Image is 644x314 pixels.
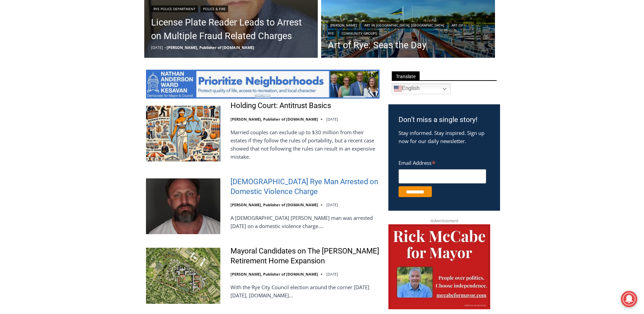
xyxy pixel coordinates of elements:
[231,214,380,230] p: A [DEMOGRAPHIC_DATA] [PERSON_NAME] man was arrested [DATE] on a domestic violence charge….
[231,117,318,122] a: [PERSON_NAME], Publisher of [DOMAIN_NAME]
[328,20,488,37] div: | | |
[362,22,446,29] a: Art in [GEOGRAPHIC_DATA], [GEOGRAPHIC_DATA]
[231,202,318,207] a: [PERSON_NAME], Publisher of [DOMAIN_NAME]
[151,5,198,12] a: Rye Police Department
[163,66,329,85] a: Intern @ [DOMAIN_NAME]
[328,22,359,29] a: [PERSON_NAME]
[399,129,490,145] p: Stay informed. Stay inspired. Sign up now for our daily newsletter.
[151,16,311,43] a: License Plate Reader Leads to Arrest on Multiple Fraud Related Charges
[394,85,402,93] img: en
[326,117,338,122] time: [DATE]
[231,246,380,266] a: Mayoral Candidates on The [PERSON_NAME] Retirement Home Expansion
[231,177,380,196] a: [DEMOGRAPHIC_DATA] Rye Man Arrested on Domestic Violence Charge
[146,178,220,234] img: 42 Year Old Rye Man Arrested on Domestic Violence Charge
[399,156,486,168] label: Email Address
[165,45,167,50] span: –
[423,217,465,224] span: Advertisement
[231,128,380,161] p: Married couples can exclude up to $30 million from their estates if they follow the rules of port...
[201,5,228,12] a: Police & Fire
[151,4,311,12] div: |
[146,106,220,161] img: Holding Court: Antitrust Basics
[178,68,315,83] span: Intern @ [DOMAIN_NAME]
[399,115,490,125] h3: Don’t miss a single story!
[392,71,420,81] span: Translate
[231,101,331,111] a: Holding Court: Antitrust Basics
[146,248,220,303] img: Mayoral Candidates on The Osborn Retirement Home Expansion
[167,45,254,50] a: [PERSON_NAME], Publisher of [DOMAIN_NAME]
[231,283,380,299] p: With the Rye City Council election around the corner [DATE][DATE], [DOMAIN_NAME]…
[328,40,488,50] a: Art of Rye: Seas the Day
[231,272,318,277] a: [PERSON_NAME], Publisher of [DOMAIN_NAME]
[326,272,338,277] time: [DATE]
[171,0,321,66] div: "I learned about the history of a place I’d honestly never considered even as a resident of [GEOG...
[339,30,379,37] a: Community Groups
[388,224,490,309] img: McCabe for Mayor
[392,83,450,94] a: English
[151,45,163,50] time: [DATE]
[326,202,338,207] time: [DATE]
